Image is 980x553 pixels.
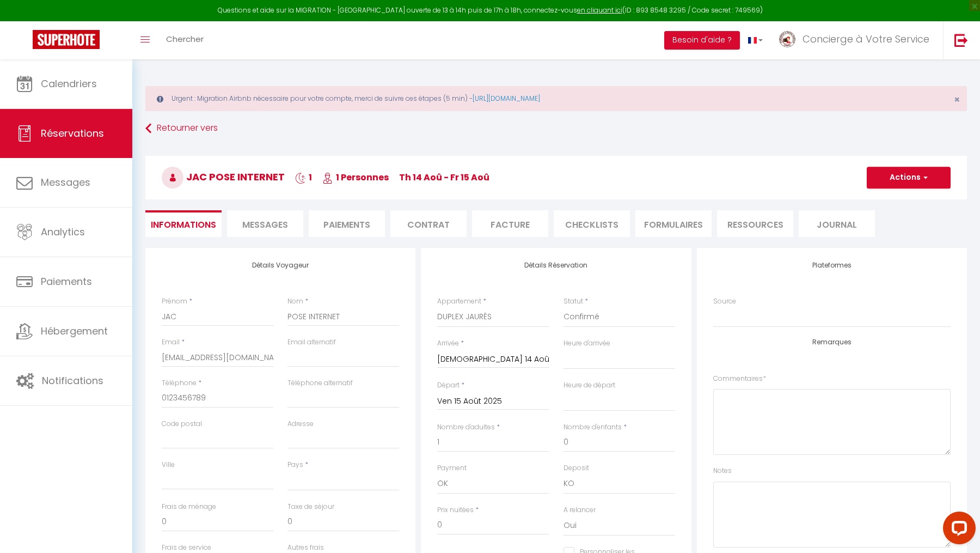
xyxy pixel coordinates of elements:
span: Messages [242,218,288,231]
label: Appartement [437,296,481,307]
label: Autres frais [287,543,324,553]
label: Ville [162,460,175,470]
li: Ressources [717,210,793,237]
img: ... [779,31,795,47]
li: Informations [145,210,222,237]
img: Super Booking [33,30,100,49]
label: Pays [287,460,303,470]
label: Heure d'arrivée [563,338,610,349]
span: Chercher [166,33,204,45]
img: logout [954,33,968,47]
label: A relancer [563,505,596,515]
iframe: LiveChat chat widget [934,507,980,553]
span: Th 14 Aoû - Fr 15 Aoû [399,171,489,184]
label: Téléphone alternatif [287,378,353,388]
label: Nom [287,296,303,307]
label: Prix nuitées [437,505,474,515]
span: 1 [295,171,312,184]
label: Taxe de séjour [287,502,334,512]
label: Frais de service [162,543,211,553]
label: Source [713,296,736,307]
li: Journal [799,210,875,237]
label: Téléphone [162,378,197,388]
a: en cliquant ici [577,5,622,15]
span: Paiements [41,275,92,288]
label: Notes [713,466,732,476]
h4: Plateformes [713,262,951,269]
label: Payment [437,463,467,473]
label: Email alternatif [287,337,336,348]
label: Deposit [563,463,589,473]
label: Heure de départ [563,380,615,391]
li: FORMULAIRES [635,210,712,237]
h4: Détails Réservation [437,262,675,269]
button: Actions [867,167,951,189]
span: Calendriers [41,77,97,90]
li: CHECKLISTS [554,210,630,237]
h4: Remarques [713,338,951,346]
label: Arrivée [437,338,459,349]
label: Nombre d'enfants [563,422,622,433]
li: Facture [472,210,548,237]
a: ... Concierge à Votre Service [771,21,943,59]
label: Statut [563,296,583,307]
label: Commentaires [713,374,766,384]
label: Email [162,337,180,348]
li: Paiements [309,210,385,237]
span: Messages [41,175,90,189]
label: Adresse [287,419,314,429]
label: Départ [437,380,460,391]
a: [URL][DOMAIN_NAME] [473,94,540,103]
a: Chercher [158,21,212,59]
span: Analytics [41,225,85,239]
li: Contrat [390,210,467,237]
button: Close [954,95,960,105]
span: Réservations [41,126,104,140]
span: Hébergement [41,324,108,338]
label: Code postal [162,419,202,429]
button: Besoin d'aide ? [664,31,740,50]
span: Concierge à Votre Service [803,32,929,46]
a: Retourner vers [145,119,967,138]
h4: Détails Voyageur [162,262,399,269]
div: Urgent : Migration Airbnb nécessaire pour votre compte, merci de suivre ces étapes (5 min) - [145,86,967,111]
label: Prénom [162,296,187,307]
label: Nombre d'adultes [437,422,495,433]
span: Notifications [42,374,103,387]
label: Frais de ménage [162,502,216,512]
span: 1 Personnes [322,171,389,184]
span: × [954,93,960,106]
span: JAC POSE INTERNET [162,170,285,184]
